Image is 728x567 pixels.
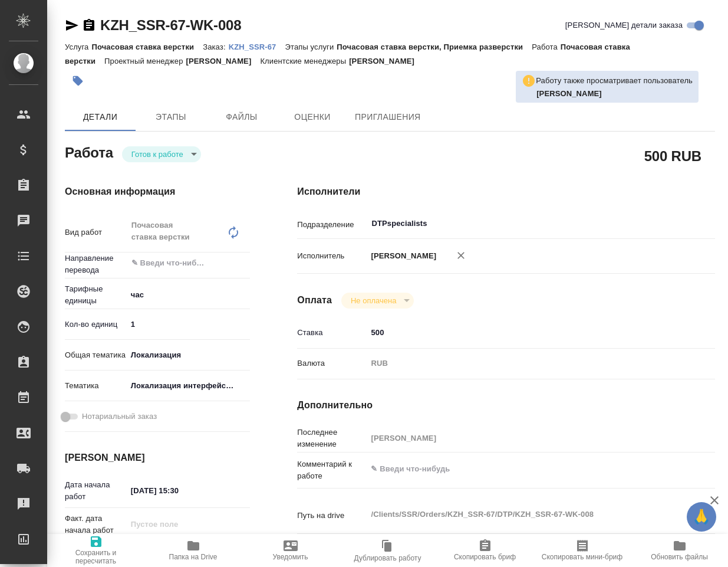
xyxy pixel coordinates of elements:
input: Пустое поле [367,430,680,447]
span: Приглашения [355,110,421,124]
p: KZH_SSR-67 [229,42,285,51]
button: Скопировать ссылку для ЯМессенджера [65,18,79,32]
button: Уведомить [242,534,339,567]
button: Сохранить и пересчитать [47,534,144,567]
span: Папка на Drive [169,553,218,561]
span: [PERSON_NAME] детали заказа [565,19,683,31]
p: Этапы услуги [285,42,337,51]
p: Почасовая ставка верстки [65,42,630,65]
p: [PERSON_NAME] [367,250,436,262]
button: Open [243,262,246,264]
input: ✎ Введи что-нибудь [130,256,207,270]
button: Не оплачена [347,296,400,306]
div: час [127,285,251,305]
span: Детали [72,110,129,124]
span: Этапы [143,110,199,124]
p: Ставка [297,327,367,339]
p: Арсеньева Вера [536,88,693,100]
p: Общая тематика [65,349,127,361]
span: Скопировать мини-бриф [542,553,622,561]
h4: [PERSON_NAME] [65,451,250,465]
p: Работа [532,42,561,51]
span: 🙏 [691,504,711,529]
p: Исполнитель [297,250,367,262]
p: [PERSON_NAME] [186,57,261,65]
p: Направление перевода [65,253,127,276]
button: Добавить тэг [65,68,91,94]
button: Скопировать бриф [436,534,533,567]
button: Готов к работе [128,149,187,159]
a: KZH_SSR-67-WK-008 [100,17,241,33]
p: [PERSON_NAME] [349,57,423,65]
input: ✎ Введи что-нибудь [127,482,230,499]
h4: Оплата [297,293,332,307]
p: Кол-во единиц [65,319,127,330]
p: Почасовая ставка верстки, Приемка разверстки [337,42,532,51]
span: Оценки [284,110,341,124]
p: Тарифные единицы [65,283,127,307]
div: Готов к работе [341,293,414,309]
button: Open [674,222,676,225]
button: 🙏 [687,502,716,532]
button: Скопировать ссылку [82,18,96,32]
p: Клиентские менеджеры [260,57,349,65]
p: Валюта [297,358,367,369]
span: Скопировать бриф [454,553,516,561]
textarea: /Clients/SSR/Orders/KZH_SSR-67/DTP/KZH_SSR-67-WK-008 [367,504,680,525]
h2: Работа [65,141,113,162]
p: Заказ: [203,42,228,51]
span: Обновить файлы [651,553,708,561]
b: [PERSON_NAME] [536,89,602,98]
div: Готов к работе [122,146,201,162]
h4: Основная информация [65,185,250,199]
span: Уведомить [273,553,308,561]
h4: Исполнители [297,185,715,199]
p: Услуга [65,42,91,51]
p: Тематика [65,380,127,392]
button: Обновить файлы [631,534,728,567]
span: Дублировать работу [354,554,421,562]
p: Факт. дата начала работ [65,513,127,536]
p: Почасовая ставка верстки [91,42,203,51]
p: Комментарий к работе [297,458,367,482]
h4: Дополнительно [297,398,715,412]
input: Пустое поле [127,516,230,533]
p: Подразделение [297,219,367,231]
div: Локализация интерфейса (ПО или сайта) [127,376,251,396]
button: Папка на Drive [144,534,242,567]
span: Файлы [213,110,270,124]
h2: 500 RUB [644,146,701,166]
p: Последнее изменение [297,427,367,450]
input: ✎ Введи что-нибудь [367,324,680,341]
p: Путь на drive [297,510,367,522]
span: Нотариальный заказ [82,411,157,422]
div: Локализация [127,345,251,365]
a: KZH_SSR-67 [229,41,285,51]
p: Вид работ [65,227,127,238]
input: ✎ Введи что-нибудь [127,316,251,333]
button: Скопировать мини-бриф [533,534,631,567]
div: RUB [367,353,680,373]
button: Удалить исполнителя [448,242,474,268]
span: Сохранить и пересчитать [54,549,137,565]
p: Дата начала работ [65,479,127,503]
p: Проектный менеджер [104,57,186,65]
p: Работу также просматривает пользователь [536,75,693,87]
button: Дублировать работу [339,534,436,567]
